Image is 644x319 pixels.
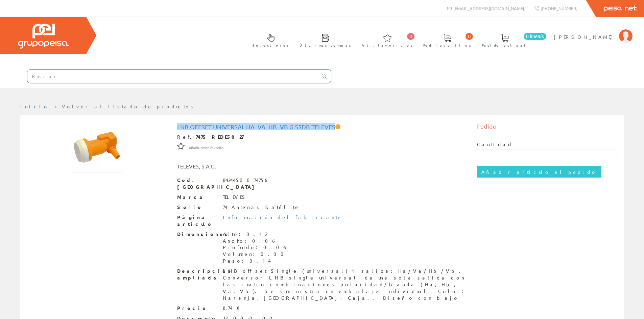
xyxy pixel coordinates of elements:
strong: 7475 REDE5027 [196,134,243,140]
span: 0 línea/s [524,33,546,40]
div: 8,74 € [223,305,240,312]
span: 0 [407,33,414,40]
a: Selectores [246,28,292,51]
div: 8424450074756 [223,177,269,184]
div: Ancho: 0.06 [223,238,288,244]
div: Pedido [477,122,617,134]
a: [PERSON_NAME] [554,28,633,34]
div: 74 Antenas Satélite [223,204,300,211]
img: Foto artículo Lnb Offset Universal Ha_va_hb_vb G 55db Televes (150x150) [72,122,122,172]
span: Ped. favoritos [423,42,471,49]
div: LNB offset Single (universal) 1 salida: Ha/Va/Hb/Vb. Conversor LNB single universal, de una sola ... [223,268,467,301]
span: [PHONE_NUMBER] [541,5,577,11]
span: Añadir como favorito [189,145,223,151]
div: TELEVES, S.A.U. [172,162,347,170]
span: [EMAIL_ADDRESS][DOMAIN_NAME] [453,5,524,11]
div: Alto: 0.12 [223,231,288,238]
input: Añadir artículo al pedido [477,166,601,178]
span: Descripción ampliada [177,268,218,281]
div: Volumen: 0.00 [223,251,288,258]
label: Cantidad [477,141,513,148]
span: 0 [466,33,473,40]
span: Página artículo [177,214,218,228]
span: Pedido actual [482,42,528,49]
a: Inicio [20,103,49,109]
a: Últimas compras [293,28,355,51]
h1: Lnb Offset Universal Ha_va_hb_vb G 55db Televes [177,124,467,130]
a: Información del fabricante [223,214,342,220]
div: Profundo: 0.06 [223,244,288,251]
span: Marca [177,194,218,201]
input: Buscar ... [27,70,318,83]
span: Últimas compras [300,42,351,49]
span: Serie [177,204,218,211]
span: Cod. [GEOGRAPHIC_DATA] [177,177,218,190]
div: Ref. [177,134,467,140]
span: Dimensiones [177,231,218,238]
a: Volver al listado de productos [62,103,195,109]
a: Añadir como favorito [189,144,223,150]
div: Peso: 0.14 [223,258,288,264]
img: Grupo Peisa [18,24,69,49]
span: Selectores [253,42,289,49]
span: Art. favoritos [362,42,413,49]
span: Precio [177,305,218,312]
div: TELEVES [223,194,248,201]
span: [PERSON_NAME] [554,33,616,40]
